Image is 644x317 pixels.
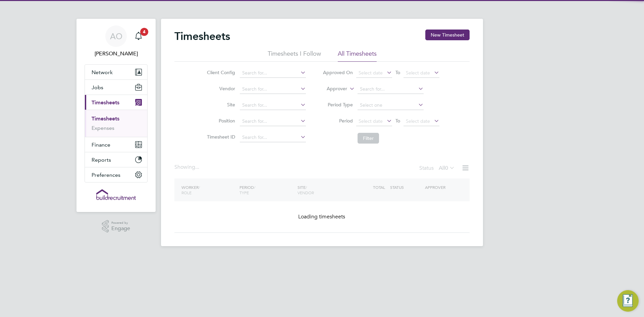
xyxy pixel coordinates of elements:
[111,226,130,231] span: Engage
[268,50,321,62] li: Timesheets I Follow
[85,25,148,58] a: AO[PERSON_NAME]
[92,157,111,163] span: Reports
[240,85,306,94] input: Search for...
[240,117,306,126] input: Search for...
[205,86,235,92] label: Vendor
[338,50,377,62] li: All Timesheets
[359,118,383,124] span: Select date
[323,102,353,108] label: Period Type
[92,142,110,148] span: Finance
[85,189,148,200] a: Go to home page
[92,99,119,106] span: Timesheets
[174,30,230,43] h2: Timesheets
[240,133,306,142] input: Search for...
[174,164,201,171] div: Showing
[140,28,148,36] span: 4
[85,80,147,95] button: Jobs
[358,101,424,110] input: Select one
[406,70,430,76] span: Select date
[393,116,402,125] span: To
[240,101,306,110] input: Search for...
[85,95,147,110] button: Timesheets
[111,220,130,226] span: Powered by
[240,68,306,78] input: Search for...
[76,19,156,212] nav: Main navigation
[617,290,639,312] button: Engage Resource Center
[205,134,235,140] label: Timesheet ID
[85,65,147,80] button: Network
[132,25,145,47] a: 4
[205,102,235,108] label: Site
[96,189,136,200] img: buildrec-logo-retina.png
[92,125,114,131] a: Expenses
[439,165,455,171] label: All
[358,133,379,144] button: Filter
[85,50,148,58] span: Alyssa O'brien-Ewart
[419,164,456,173] div: Status
[406,118,430,124] span: Select date
[359,70,383,76] span: Select date
[425,30,470,40] button: New Timesheet
[85,167,147,182] button: Preferences
[110,32,122,41] span: AO
[393,68,402,77] span: To
[102,220,130,233] a: Powered byEngage
[205,118,235,124] label: Position
[92,69,113,75] span: Network
[445,165,448,171] span: 0
[92,84,103,91] span: Jobs
[358,85,424,94] input: Search for...
[323,118,353,124] label: Period
[323,69,353,75] label: Approved On
[85,152,147,167] button: Reports
[85,137,147,152] button: Finance
[317,86,347,92] label: Approver
[205,69,235,75] label: Client Config
[92,115,119,122] a: Timesheets
[92,172,120,178] span: Preferences
[195,164,199,170] span: ...
[85,110,147,137] div: Timesheets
